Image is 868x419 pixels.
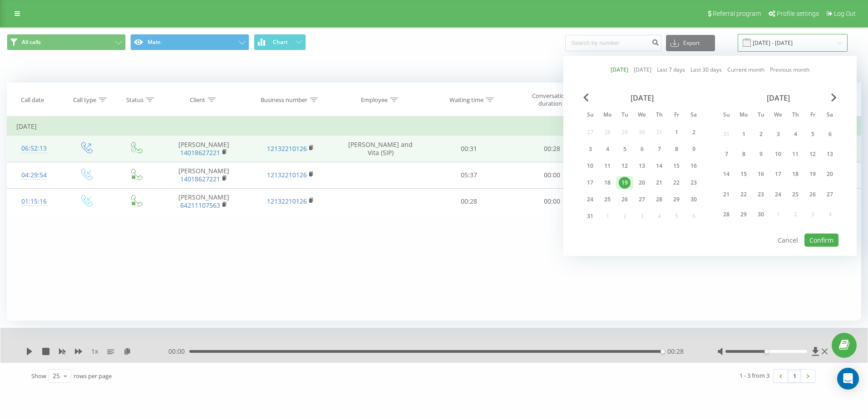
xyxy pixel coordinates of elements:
[738,209,750,220] div: 29
[787,166,804,183] div: Thu Sep 18, 2025
[824,189,836,200] div: 27
[772,189,784,200] div: 24
[735,206,752,223] div: Mon Sep 29, 2025
[670,109,683,122] abbr: Friday
[772,148,784,160] div: 10
[16,140,51,157] div: 06:52:13
[267,144,307,153] a: 12132210126
[787,186,804,203] div: Thu Sep 25, 2025
[180,175,220,183] a: 14018627221
[601,109,614,122] abbr: Monday
[511,162,594,188] td: 00:00
[619,143,631,155] div: 5
[735,186,752,203] div: Mon Sep 22, 2025
[602,143,613,155] div: 4
[619,194,631,205] div: 26
[74,372,112,380] span: rows per page
[22,39,41,46] span: All calls
[7,117,861,136] td: [DATE]
[755,168,767,180] div: 16
[584,210,596,222] div: 31
[685,159,702,173] div: Sat Aug 16, 2025
[427,162,511,188] td: 05:37
[526,92,574,107] div: Conversation duration
[772,128,784,140] div: 3
[31,372,46,380] span: Show
[752,166,769,183] div: Tue Sep 16, 2025
[685,176,702,190] div: Sat Aug 23, 2025
[770,65,809,74] a: Previous month
[53,371,60,380] div: 25
[599,193,616,206] div: Mon Aug 25, 2025
[821,146,838,162] div: Sat Sep 13, 2025
[720,109,733,122] abbr: Sunday
[651,176,668,190] div: Thu Aug 21, 2025
[769,166,787,183] div: Wed Sep 17, 2025
[273,39,288,45] span: Chart
[653,143,665,155] div: 7
[788,370,801,382] a: 1
[168,347,189,356] span: 00:00
[633,193,651,206] div: Wed Aug 27, 2025
[755,148,767,160] div: 9
[738,128,750,140] div: 1
[130,34,249,50] button: Main
[618,109,631,122] abbr: Tuesday
[582,159,599,173] div: Sun Aug 10, 2025
[666,35,715,51] button: Export
[652,109,666,122] abbr: Thursday
[126,96,143,104] div: Status
[671,177,682,189] div: 22
[582,93,702,102] div: [DATE]
[668,159,685,173] div: Fri Aug 15, 2025
[254,34,306,50] button: Chart
[720,148,732,160] div: 7
[752,206,769,223] div: Tue Sep 30, 2025
[769,186,787,203] div: Wed Sep 24, 2025
[804,146,821,162] div: Fri Sep 12, 2025
[599,142,616,156] div: Mon Aug 4, 2025
[688,160,700,172] div: 16
[636,194,648,205] div: 27
[807,148,819,160] div: 12
[636,177,648,189] div: 20
[735,126,752,142] div: Mon Sep 1, 2025
[619,177,631,189] div: 19
[616,176,633,190] div: Tue Aug 19, 2025
[769,146,787,162] div: Wed Sep 10, 2025
[718,186,735,203] div: Sun Sep 21, 2025
[584,194,596,205] div: 24
[777,10,819,17] span: Profile settings
[653,160,665,172] div: 14
[602,160,613,172] div: 11
[7,34,126,50] button: All calls
[668,126,685,139] div: Fri Aug 1, 2025
[619,160,631,172] div: 12
[824,148,836,160] div: 13
[449,96,483,104] div: Waiting time
[73,96,96,104] div: Call type
[789,109,802,122] abbr: Thursday
[718,206,735,223] div: Sun Sep 28, 2025
[160,136,247,162] td: [PERSON_NAME]
[653,194,665,205] div: 28
[735,166,752,183] div: Mon Sep 15, 2025
[755,189,767,200] div: 23
[755,128,767,140] div: 2
[668,176,685,190] div: Fri Aug 22, 2025
[584,160,596,172] div: 10
[807,128,819,140] div: 5
[16,193,51,210] div: 01:15:16
[427,136,511,162] td: 00:31
[180,201,220,209] a: 64211107563
[821,126,838,142] div: Sat Sep 6, 2025
[190,96,205,104] div: Client
[789,148,801,160] div: 11
[668,142,685,156] div: Fri Aug 8, 2025
[668,193,685,206] div: Fri Aug 29, 2025
[261,96,307,104] div: Business number
[804,186,821,203] div: Fri Sep 26, 2025
[584,143,596,155] div: 3
[160,188,247,214] td: [PERSON_NAME]
[611,65,628,74] a: [DATE]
